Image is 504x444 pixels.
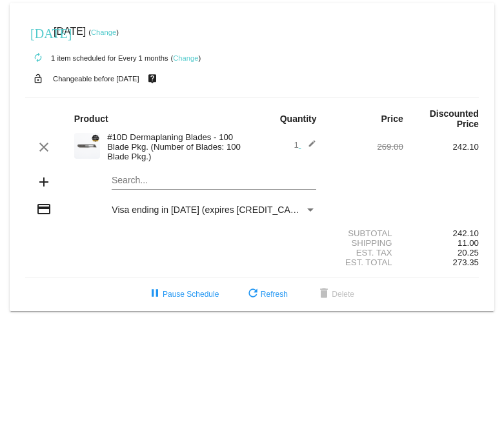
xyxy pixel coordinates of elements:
[453,257,479,267] span: 273.35
[147,287,163,302] mat-icon: pause
[245,287,261,302] mat-icon: refresh
[316,290,354,299] span: Delete
[101,132,252,161] div: #10D Dermaplaning Blades - 100 Blade Pkg. (Number of Blades: 100 Blade Pkg.)
[173,54,198,62] a: Change
[112,205,336,215] span: Visa ending in [DATE] (expires [CREDIT_CARD_DATA])
[112,176,316,186] input: Search...
[74,133,100,159] img: Cart-Images-32.png
[88,28,119,36] small: ( )
[145,70,160,87] mat-icon: live_help
[245,290,288,299] span: Refresh
[328,238,403,248] div: Shipping
[381,114,403,124] strong: Price
[328,248,403,257] div: Est. Tax
[280,114,317,124] strong: Quantity
[53,75,139,83] small: Changeable before [DATE]
[91,28,116,36] a: Change
[112,205,316,215] mat-select: Payment Method
[328,228,403,238] div: Subtotal
[458,238,479,248] span: 11.00
[301,139,316,155] mat-icon: edit
[294,140,316,150] span: 1
[328,257,403,267] div: Est. Total
[36,139,52,155] mat-icon: clear
[30,70,46,87] mat-icon: lock_open
[74,114,108,124] strong: Product
[36,174,52,190] mat-icon: add
[25,54,168,62] small: 1 item scheduled for Every 1 months
[306,283,365,306] button: Delete
[403,142,479,152] div: 242.10
[403,228,479,238] div: 242.10
[147,290,219,299] span: Pause Schedule
[137,283,229,306] button: Pause Schedule
[30,25,46,40] mat-icon: [DATE]
[458,248,479,257] span: 20.25
[235,283,298,306] button: Refresh
[171,54,201,62] small: ( )
[30,50,46,66] mat-icon: autorenew
[36,201,52,217] mat-icon: credit_card
[328,142,403,152] div: 269.00
[430,108,479,129] strong: Discounted Price
[316,287,332,302] mat-icon: delete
